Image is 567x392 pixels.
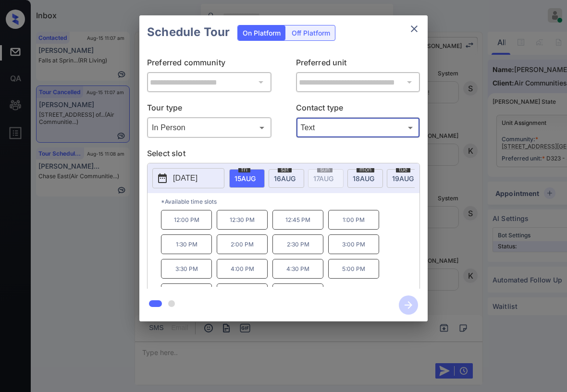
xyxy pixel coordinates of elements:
div: In Person [149,120,269,135]
div: On Platform [238,25,285,40]
button: btn-next [393,293,424,318]
p: *Available time slots [161,193,419,210]
p: 1:30 PM [161,234,212,254]
span: mon [357,167,374,172]
span: 18 AUG [353,174,374,183]
span: 19 AUG [392,174,414,183]
p: 3:00 PM [328,234,379,254]
p: 6:30 PM [272,283,323,303]
p: 2:00 PM [217,234,268,254]
p: Preferred community [147,57,271,72]
span: tue [396,167,410,172]
span: 16 AUG [274,174,296,183]
div: Text [298,120,418,135]
button: [DATE] [152,168,224,188]
p: 12:30 PM [217,210,268,230]
span: fri [238,167,250,172]
p: 6:00 PM [217,283,268,303]
p: 2:30 PM [272,234,323,254]
p: 5:00 PM [328,259,379,279]
span: 15 AUG [234,174,256,183]
p: 4:30 PM [272,259,323,279]
p: Tour type [147,102,271,117]
p: Contact type [296,102,420,117]
p: 3:30 PM [161,259,212,279]
p: 4:00 PM [217,259,268,279]
p: Select slot [147,147,420,163]
p: 12:00 PM [161,210,212,230]
div: date-select [269,169,304,188]
div: date-select [229,169,265,188]
p: 1:00 PM [328,210,379,230]
div: date-select [387,169,422,188]
p: [DATE] [173,172,197,184]
p: 5:30 PM [161,283,212,303]
h2: Schedule Tour [139,15,237,49]
div: Off Platform [287,25,335,40]
div: date-select [347,169,383,188]
p: Preferred unit [296,57,420,72]
p: 12:45 PM [272,210,323,230]
span: sat [278,167,292,172]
